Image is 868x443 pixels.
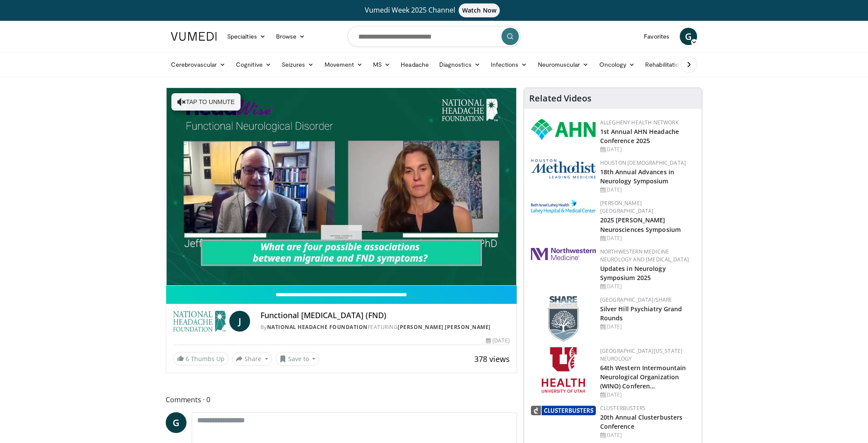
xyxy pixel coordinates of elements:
a: Oncology [594,56,640,73]
a: Browse [271,28,311,45]
a: Vumedi Week 2025 ChannelWatch Now [172,3,696,17]
a: Houston [DEMOGRAPHIC_DATA] [600,159,686,166]
a: 18th Annual Advances in Neurology Symposium [600,168,674,185]
a: Silver Hill Psychiatry Grand Rounds [600,305,682,322]
span: 378 views [474,354,510,364]
span: Comments 0 [166,394,517,405]
img: 5e4488cc-e109-4a4e-9fd9-73bb9237ee91.png.150x105_q85_autocrop_double_scale_upscale_version-0.2.png [531,159,596,179]
img: National Headache Foundation [173,311,226,332]
a: 1st Annual AHN Headache Conference 2025 [600,127,679,145]
span: 6 [186,355,189,363]
a: Cognitive [231,56,276,73]
a: 2025 [PERSON_NAME] Neurosciences Symposium [600,216,681,233]
img: f8aaeb6d-318f-4fcf-bd1d-54ce21f29e87.png.150x105_q85_autocrop_double_scale_upscale_version-0.2.png [548,296,579,342]
h4: Related Videos [529,93,592,104]
a: Allegheny Health Network [600,119,678,126]
div: [DATE] [600,391,695,399]
input: Search topics, interventions [347,26,521,47]
span: Vumedi Week 2025 Channel [365,5,503,15]
img: d3be30b6-fe2b-4f13-a5b4-eba975d75fdd.png.150x105_q85_autocrop_double_scale_upscale_version-0.2.png [531,406,596,415]
a: Rehabilitation [640,56,688,73]
div: [DATE] [600,186,695,194]
div: By FEATURING , [260,323,510,331]
img: 628ffacf-ddeb-4409-8647-b4d1102df243.png.150x105_q85_autocrop_double_scale_upscale_version-0.2.png [531,119,596,140]
a: National Headache Foundation [267,323,368,331]
a: Specialties [222,28,271,45]
a: [PERSON_NAME][GEOGRAPHIC_DATA] [600,199,654,215]
button: Tap to unmute [171,93,241,111]
a: Movement [319,56,368,73]
a: Diagnostics [434,56,485,73]
div: [DATE] [600,323,695,331]
a: Northwestern Medicine Neurology and [MEDICAL_DATA] [600,248,689,263]
a: Cerebrovascular [166,56,231,73]
a: [GEOGRAPHIC_DATA]/SHARE [600,296,672,303]
div: [DATE] [600,283,695,290]
a: G [166,412,186,433]
a: MS [368,56,395,73]
div: [DATE] [600,146,695,153]
img: 2a462fb6-9365-492a-ac79-3166a6f924d8.png.150x105_q85_autocrop_double_scale_upscale_version-0.2.jpg [531,248,596,260]
img: f6362829-b0a3-407d-a044-59546adfd345.png.150x105_q85_autocrop_double_scale_upscale_version-0.2.png [542,347,585,393]
a: J [229,311,250,332]
a: 6 Thumbs Up [173,352,228,365]
a: Updates in Neurology Symposium 2025 [600,264,666,282]
a: Clusterbusters [600,404,646,412]
a: [PERSON_NAME] [445,323,491,331]
h4: Functional [MEDICAL_DATA] (FND) [260,311,510,320]
img: e7977282-282c-4444-820d-7cc2733560fd.jpg.150x105_q85_autocrop_double_scale_upscale_version-0.2.jpg [531,199,596,214]
a: Seizures [276,56,319,73]
a: [GEOGRAPHIC_DATA][US_STATE] Neurology [600,347,683,362]
div: [DATE] [486,337,509,345]
button: Share [232,352,272,366]
div: [DATE] [600,431,695,439]
span: Watch Now [459,3,500,17]
a: Favorites [639,28,675,45]
a: Neuromuscular [533,56,594,73]
a: G [680,28,697,45]
video-js: Video Player [166,88,517,286]
a: Infections [485,56,533,73]
div: [DATE] [600,235,695,242]
a: 20th Annual Clusterbusters Conference [600,413,683,430]
a: [PERSON_NAME] [398,323,444,331]
a: 64th Western Intermountain Neurological Organization (WINO) Conferen… [600,364,686,390]
a: Headache [395,56,434,73]
img: VuMedi Logo [171,32,217,41]
button: Save to [276,352,320,366]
